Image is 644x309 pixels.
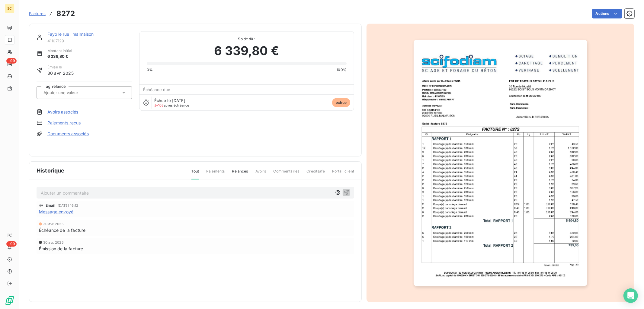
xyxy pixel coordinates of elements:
[214,42,279,60] span: 6 339,80 €
[206,169,225,179] span: Paiements
[232,169,248,179] span: Relances
[306,169,325,179] span: Creditsafe
[5,296,14,305] img: Logo LeanPay
[47,109,78,115] a: Avoirs associés
[143,87,171,92] span: Échéance due
[336,67,347,73] span: 100%
[147,36,347,42] span: Solde dû :
[274,169,300,179] span: Commentaires
[154,104,189,107] span: après échéance
[592,9,622,18] button: Actions
[47,70,74,76] span: 30 avr. 2025
[39,209,73,215] span: Message envoyé
[47,54,72,60] span: 6 339,80 €
[47,120,81,126] a: Paiements reçus
[623,288,638,303] div: Open Intercom Messenger
[58,204,78,207] span: [DATE] 16:12
[414,40,587,286] img: invoice_thumbnail
[47,31,94,37] a: Fayolle rueil malmaison
[332,169,354,179] span: Portail client
[191,169,199,179] span: Tout
[6,241,17,247] span: +99
[332,98,350,107] span: échue
[6,58,17,64] span: +99
[47,131,89,137] a: Documents associés
[43,222,64,226] span: 30 avr. 2025
[154,103,164,107] span: J+103
[47,64,74,70] span: Émise le
[39,245,83,252] span: Émission de la facture
[47,48,72,54] span: Montant initial
[46,204,55,207] span: Email
[29,11,46,16] span: Factures
[43,241,64,244] span: 30 avr. 2025
[147,67,153,73] span: 0%
[255,169,266,179] span: Avoirs
[37,166,65,175] span: Historique
[39,227,85,233] span: Échéance de la facture
[5,59,14,69] a: +99
[43,90,104,95] input: Ajouter une valeur
[154,98,185,103] span: Échue le [DATE]
[56,8,75,19] h3: 8272
[47,38,132,43] span: 41107129
[29,11,46,17] a: Factures
[5,4,14,13] div: SC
